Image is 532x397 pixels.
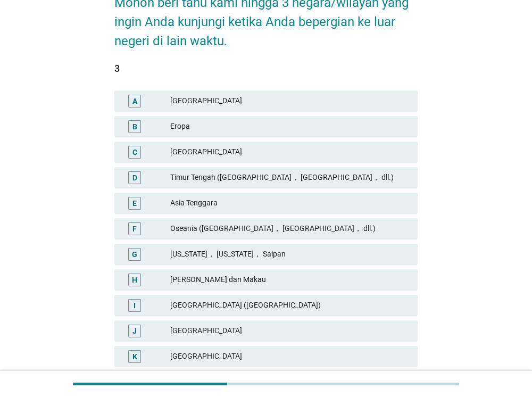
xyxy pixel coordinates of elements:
[132,95,137,106] div: A
[132,249,137,260] div: G
[170,325,409,337] div: [GEOGRAPHIC_DATA]
[132,325,137,336] div: J
[134,300,136,311] div: I
[114,61,418,76] div: 3
[132,172,137,183] div: D
[170,299,409,312] div: [GEOGRAPHIC_DATA] ([GEOGRAPHIC_DATA])
[132,197,137,209] div: E
[132,121,137,132] div: B
[170,222,409,235] div: Oseania ([GEOGRAPHIC_DATA]， [GEOGRAPHIC_DATA]， dll.)
[170,95,409,107] div: [GEOGRAPHIC_DATA]
[170,146,409,159] div: [GEOGRAPHIC_DATA]
[132,351,137,362] div: K
[170,350,409,363] div: [GEOGRAPHIC_DATA]
[170,171,409,184] div: Timur Tengah ([GEOGRAPHIC_DATA]， [GEOGRAPHIC_DATA]， dll.)
[132,146,137,158] div: C
[132,274,137,285] div: H
[170,248,409,261] div: [US_STATE]， [US_STATE]， Saipan
[170,120,409,133] div: Eropa
[170,197,409,210] div: Asia Tenggara
[170,274,409,286] div: [PERSON_NAME] dan Makau
[132,223,137,234] div: F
